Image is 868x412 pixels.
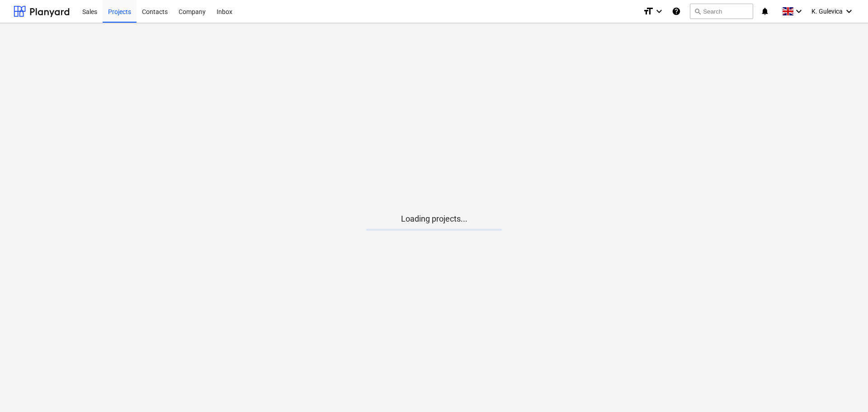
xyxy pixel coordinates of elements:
[760,6,769,17] i: notifications
[690,4,753,19] button: Search
[694,8,701,15] span: search
[366,213,502,224] p: Loading projects...
[844,6,854,17] i: keyboard_arrow_down
[643,6,654,17] i: format_size
[811,8,843,15] span: K. Gulevica
[654,6,665,17] i: keyboard_arrow_down
[672,6,681,17] i: Knowledge base
[793,6,804,17] i: keyboard_arrow_down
